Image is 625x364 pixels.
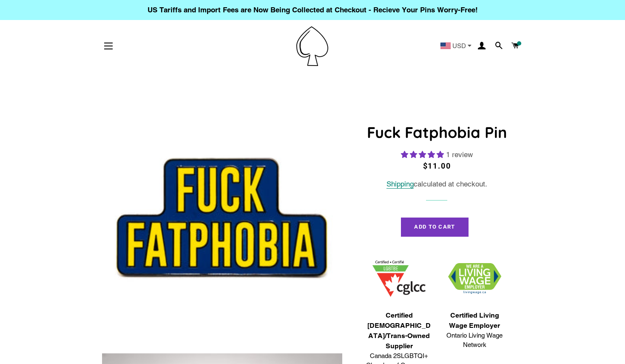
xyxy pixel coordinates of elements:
[423,161,451,170] span: $11.00
[441,331,508,350] span: Ontario Living Wage Network
[296,26,328,66] img: Pin-Ace
[401,150,446,159] span: 5.00 stars
[372,261,426,297] img: 1705457225.png
[441,310,508,331] span: Certified Living Wage Employer
[401,218,468,236] button: Add to Cart
[448,263,501,294] img: 1706832627.png
[446,150,473,159] span: 1 review
[452,43,466,49] span: USD
[414,224,455,230] span: Add to Cart
[386,180,414,189] a: Shipping
[361,178,512,190] div: calculated at checkout.
[102,106,342,347] img: Fuck Fatphobia Enamel Pin Badge Chub Bear Chaser Body Diversity Gift For Him/Her - Pin Ace
[366,310,433,351] span: Certified [DEMOGRAPHIC_DATA]/Trans-Owned Supplier
[361,122,512,143] h1: Fuck Fatphobia Pin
